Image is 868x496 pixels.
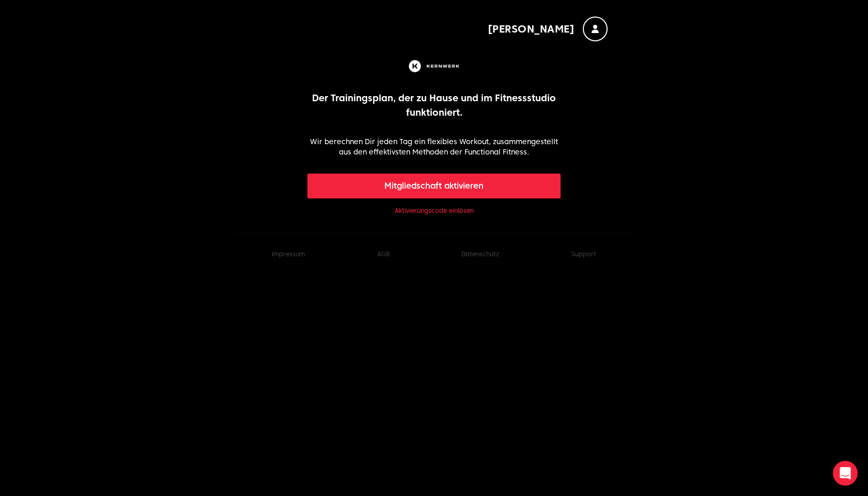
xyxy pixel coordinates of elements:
a: AGB [377,250,390,258]
p: Der Trainingsplan, der zu Hause und im Fitnessstudio funktioniert. [307,91,561,120]
p: Wir berechnen Dir jeden Tag ein flexibles Workout, zusammengestellt aus den effektivsten Methoden... [307,136,561,157]
button: Mitgliedschaft aktivieren [307,174,561,198]
button: [PERSON_NAME] [488,17,608,41]
button: Support [571,250,596,258]
span: [PERSON_NAME] [488,22,575,36]
img: Kernwerk® [407,58,461,74]
div: Open Intercom Messenger [833,461,858,486]
a: Impressum [272,250,305,258]
a: Datenschutz [461,250,499,258]
a: Aktivierungscode einlösen [395,207,474,215]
